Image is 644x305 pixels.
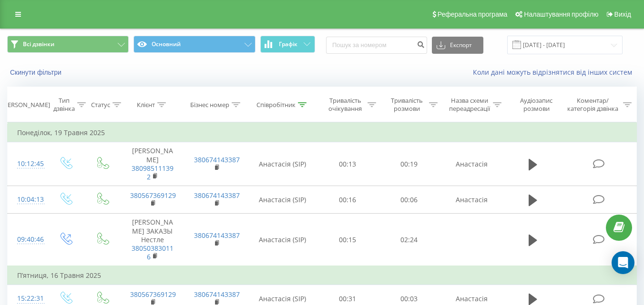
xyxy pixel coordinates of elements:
td: 02:24 [378,214,440,266]
td: 00:13 [317,142,378,186]
div: Бізнес номер [190,101,229,109]
td: 00:19 [378,142,440,186]
div: [PERSON_NAME] [2,101,50,109]
div: Тип дзвінка [53,97,75,113]
span: Вихід [614,10,631,18]
a: 380674143387 [194,191,240,200]
button: Основний [133,36,255,53]
div: Аудіозапис розмови [512,97,561,113]
div: 10:04:13 [17,190,37,209]
td: 00:15 [317,214,378,266]
a: 380503830116 [132,244,174,261]
a: 380567369129 [130,290,176,299]
td: [PERSON_NAME] [121,142,184,186]
span: Реферальна програма [438,10,508,18]
span: Налаштування профілю [524,10,598,18]
div: Статус [91,101,110,109]
td: [PERSON_NAME] ЗАКАЗЫ Нестле [121,214,184,266]
button: Всі дзвінки [7,36,129,53]
td: 00:16 [317,186,378,214]
button: Скинути фільтри [7,68,66,77]
td: Понеділок, 19 Травня 2025 [8,123,637,142]
td: Анастасія [440,142,504,186]
span: Графік [279,41,297,48]
a: 380674143387 [194,155,240,164]
div: Open Intercom Messenger [612,251,634,274]
div: Назва схеми переадресації [449,97,491,113]
td: Анастасія (SIP) [248,214,317,266]
button: Експорт [432,37,483,54]
td: 00:06 [378,186,440,214]
input: Пошук за номером [326,37,427,54]
div: 10:12:45 [17,155,37,173]
a: 380674143387 [194,290,240,299]
div: Тривалість розмови [387,97,427,113]
a: 380985111392 [132,164,174,181]
a: Коли дані можуть відрізнятися вiд інших систем [473,68,637,77]
td: Анастасія (SIP) [248,186,317,214]
td: Анастасія (SIP) [248,142,317,186]
div: Клієнт [137,101,155,109]
a: 380674143387 [194,231,240,240]
div: 09:40:46 [17,230,37,249]
div: Коментар/категорія дзвінка [565,97,621,113]
button: Графік [260,36,315,53]
div: Тривалість очікування [326,97,365,113]
td: Анастасія [440,186,504,214]
div: Співробітник [256,101,296,109]
a: 380567369129 [130,191,176,200]
span: Всі дзвінки [23,40,54,48]
td: П’ятниця, 16 Травня 2025 [8,266,637,285]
